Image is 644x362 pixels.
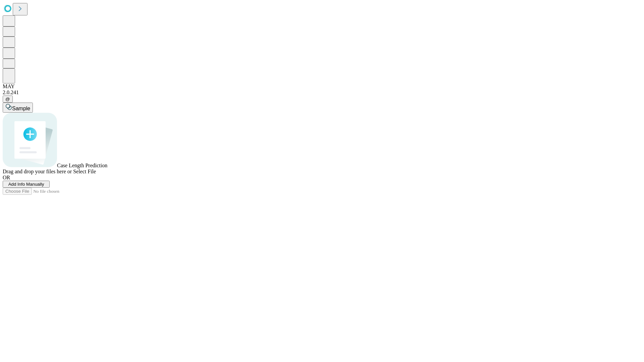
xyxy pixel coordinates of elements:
button: @ [3,96,13,103]
div: 2.0.241 [3,89,641,96]
span: Drag and drop your files here or [3,169,72,174]
span: Case Length Prediction [57,163,107,168]
div: MAY [3,83,641,89]
button: Add Info Manually [3,181,50,188]
span: Add Info Manually [8,182,44,187]
span: Select File [73,169,96,174]
button: Sample [3,103,33,113]
span: @ [5,97,10,102]
span: Sample [12,106,30,111]
span: OR [3,175,10,180]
